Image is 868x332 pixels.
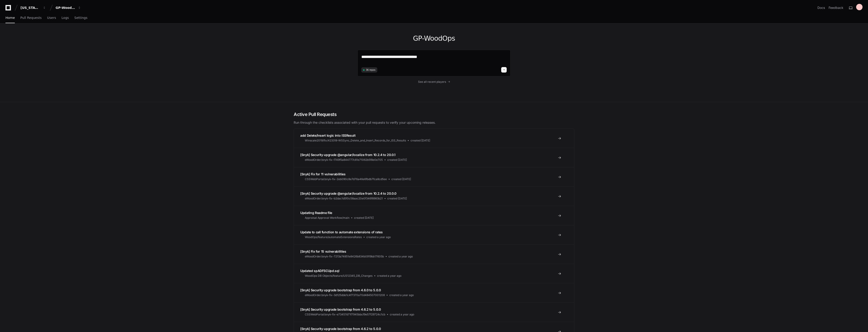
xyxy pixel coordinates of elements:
[817,5,825,10] a: Docs
[21,5,40,10] div: [US_STATE] Pacific
[300,172,345,176] span: [Snyk] Fix for 11 vulnerabilities
[305,158,383,162] span: eWoodOrder/snyk-fix-f749f5a844777c81e71062b5f8e0e705
[305,216,349,220] span: Appraisal Approval Workflow/main
[294,111,574,118] h2: Active Pull Requests
[5,16,15,19] span: Home
[294,167,574,186] a: [Snyk] Fix for 11 vulnerabilitiesCSSWebPortal/snyk-fix-2eb090c8e7d76a46e6fbdb7fca8cd5eecreated [D...
[377,274,401,278] span: created a year ago
[54,4,83,12] button: GP-WoodOps
[411,139,430,142] span: created [DATE]
[305,197,383,200] span: eWoodOrder/snyk-fix-b2dac1d5f0c58aac20e0f346f8983b21
[305,274,372,278] span: WoodOps DB Objects/feature/US12345_DB_Changes
[294,129,574,148] a: add Delete/insert logic into ISSResultWinscale2019/fix/423318-WSSync_Delete_and_Insert_Records_fo...
[390,313,414,316] span: created a year ago
[20,13,41,23] a: Pull Requests
[418,80,446,84] span: See all recent players
[294,244,574,264] a: [Snyk] Fix for 15 vulnerabilitieseWoodOrder/snyk-fix-7213a74851e8426b834b0919bb17605bcreated a ye...
[357,80,511,84] a: See all recent players
[300,153,395,157] span: [Snyk] Security upgrade @angular/localize from 10.2.4 to 20.0.1
[47,13,56,23] a: Users
[300,191,396,195] span: [Snyk] Security upgrade @angular/localize from 10.2.4 to 20.0.0
[62,13,69,23] a: Logs
[300,307,381,311] span: [Snyk] Security upgrade bootstrap from 4.6.2 to 5.0.0
[305,177,387,181] span: CSSWebPortal/snyk-fix-2eb090c8e7d76a46e6fbdb7fca8cd5ee
[62,16,69,19] span: Logs
[366,235,391,239] span: created a year ago
[19,4,48,12] button: [US_STATE] Pacific
[829,5,843,10] button: Feedback
[294,264,574,283] a: Updated spADFSCUpd.sqlWoodOps DB Objects/feature/US12345_DB_Changescreated a year ago
[300,211,332,215] span: Updating Readme file
[294,225,574,244] a: Update to call function to automate extensions of ratesWoodOps/feature/automateExtensionsRatescre...
[300,133,356,137] span: add Delete/insert logic into ISSResult
[300,269,339,273] span: Updated spADFSCUpd.sql
[20,16,41,19] span: Pull Requests
[305,313,385,316] span: CSSWebPortal/snyk-fix-e73457d71f7945bbcf9e57f29724c1cb
[294,148,574,167] a: [Snyk] Security upgrade @angular/localize from 10.2.4 to 20.0.1eWoodOrder/snyk-fix-f749f5a844777c...
[74,13,87,23] a: Settings
[47,16,56,19] span: Users
[354,216,374,220] span: created [DATE]
[300,327,381,331] span: [Snyk] Security upgrade bootstrap from 4.6.2 to 5.0.0
[366,68,375,72] span: 36 repos
[300,249,346,253] span: [Snyk] Fix for 15 vulnerabilities
[5,13,15,23] a: Home
[389,293,414,297] span: created a year ago
[294,283,574,302] a: [Snyk] Security upgrade bootstrap from 4.6.0 to 5.0.0eWoodOrder/snyk-fix-3d125dde1c4f7370a70d4845...
[56,5,75,10] div: GP-WoodOps
[387,197,407,200] span: created [DATE]
[305,139,406,142] span: Winscale2019/fix/423318-WSSync_Delete_and_Insert_Records_for_ISS_Results
[294,120,574,125] p: Run through the checklists associated with your pull requests to verify your upcoming releases.
[357,34,511,43] h1: GP-WoodOps
[294,186,574,206] a: [Snyk] Security upgrade @angular/localize from 10.2.4 to 20.0.0eWoodOrder/snyk-fix-b2dac1d5f0c58a...
[74,16,87,19] span: Settings
[300,230,383,234] span: Update to call function to automate extensions of rates
[305,235,362,239] span: WoodOps/feature/automateExtensionsRates
[387,158,407,162] span: created [DATE]
[391,177,411,181] span: created [DATE]
[388,255,413,258] span: created a year ago
[305,255,384,258] span: eWoodOrder/snyk-fix-7213a74851e8426b834b0919bb17605b
[305,293,385,297] span: eWoodOrder/snyk-fix-3d125dde1c4f7370a70d484507001208
[294,302,574,322] a: [Snyk] Security upgrade bootstrap from 4.6.2 to 5.0.0CSSWebPortal/snyk-fix-e73457d71f7945bbcf9e57...
[294,206,574,225] a: Updating Readme fileAppraisal Approval Workflow/maincreated [DATE]
[300,288,381,292] span: [Snyk] Security upgrade bootstrap from 4.6.0 to 5.0.0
